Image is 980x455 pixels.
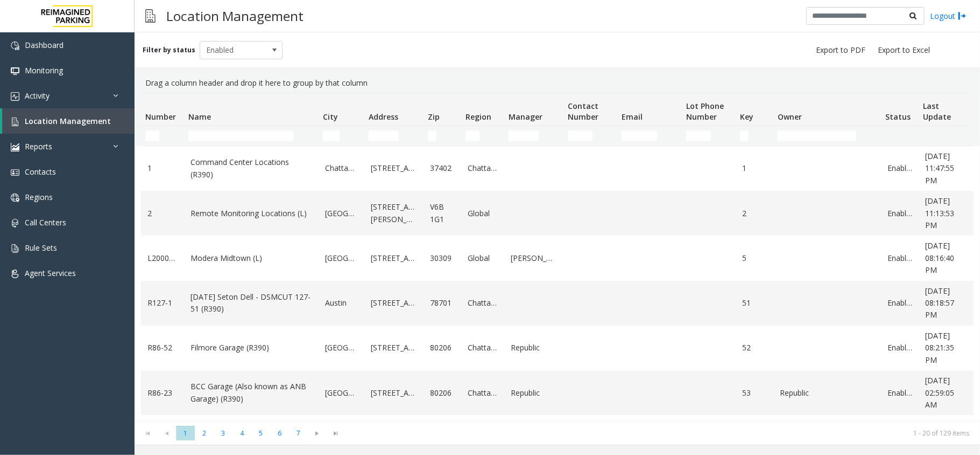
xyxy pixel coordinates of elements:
a: [DATE] 11:47:55 PM [925,150,966,187]
input: Number Filter [145,130,159,141]
a: [GEOGRAPHIC_DATA] [325,342,358,354]
a: 80206 [430,387,455,399]
a: 2 [742,208,767,219]
img: 'icon' [11,244,19,253]
span: Manager [509,112,542,122]
a: Chattanooga [325,162,358,174]
span: Go to the last page [329,429,343,438]
span: Page 5 [251,426,270,440]
span: [DATE] 11:13:53 PM [925,196,954,230]
td: Status Filter [881,126,919,146]
input: Region Filter [466,130,480,141]
input: Name Filter [188,130,294,141]
td: Email Filter [617,126,682,146]
th: Status [881,94,919,126]
a: Modera Midtown (L) [191,252,312,264]
a: Austin [325,297,358,309]
a: [STREET_ADDRESS] [371,342,417,354]
a: 30309 [430,252,455,264]
input: City Filter [323,130,340,141]
span: Regions [25,192,53,202]
span: Page 4 [232,426,251,440]
a: 1 [147,162,178,174]
a: 53 [742,387,767,399]
a: [STREET_ADDRESS] [371,162,417,174]
span: Contacts [25,167,56,177]
span: Enabled [200,42,266,59]
td: Lot Phone Number Filter [682,126,736,146]
a: [STREET_ADDRESS] [371,387,417,399]
td: Key Filter [736,126,773,146]
td: Last Update Filter [919,126,972,146]
a: 5 [742,252,767,264]
a: R86-52 [147,342,178,354]
a: [STREET_ADDRESS] [371,297,417,309]
span: [DATE] 11:47:55 PM [925,151,954,185]
span: Page 6 [270,426,289,440]
span: [DATE] 08:23:10 PM [925,420,954,454]
img: 'icon' [11,118,19,126]
a: [DATE] 11:13:53 PM [925,195,966,231]
a: [STREET_ADDRESS] [371,252,417,264]
a: Republic [511,342,557,354]
a: 52 [742,342,767,354]
span: Last Update [923,101,951,122]
img: pageIcon [145,3,156,29]
a: R127-1 [147,297,178,309]
button: Export to PDF [812,43,870,58]
a: [DATE] 08:16:40 PM [925,240,966,276]
img: 'icon' [11,219,19,227]
td: Contact Number Filter [563,126,617,146]
a: [DATE] 08:18:57 PM [925,285,966,321]
span: Key [740,112,753,122]
a: [DATE] 08:21:35 PM [925,330,966,366]
span: Go to the last page [327,426,346,441]
span: Page 3 [214,426,232,440]
a: [STREET_ADDRESS][PERSON_NAME] [371,201,417,225]
div: Drag a column header and drop it here to group by that column [141,73,974,93]
a: Chattanooga [468,387,498,399]
a: Enabled [887,342,912,354]
span: Go to the next page [308,426,327,441]
div: Data table [135,93,980,421]
a: Enabled [887,162,912,174]
span: Export to PDF [816,45,865,56]
span: Number [145,112,176,122]
img: logout [958,10,967,22]
span: Page 2 [195,426,214,440]
a: [GEOGRAPHIC_DATA] [325,387,358,399]
input: Contact Number Filter [568,130,593,141]
a: 37402 [430,162,455,174]
span: Dashboard [25,40,64,50]
span: Contact Number [568,101,598,122]
input: Email Filter [622,130,657,141]
a: R86-23 [147,387,178,399]
a: Logout [930,10,967,22]
span: [DATE] 08:16:40 PM [925,240,954,275]
a: L20000500 [147,252,178,264]
span: Go to the next page [310,429,325,438]
input: Zip Filter [428,130,436,141]
img: 'icon' [11,168,19,177]
span: Rule Sets [25,243,57,253]
a: Location Management [2,108,135,134]
td: Owner Filter [773,126,881,146]
a: V6B 1G1 [430,201,455,225]
span: Page 1 [176,426,195,440]
a: BCC Garage (Also known as ANB Garage) (R390) [191,381,312,405]
a: Republic [511,387,557,399]
span: [DATE] 08:18:57 PM [925,286,954,320]
span: Region [466,112,491,122]
a: 51 [742,297,767,309]
a: Global [468,208,498,219]
a: [DATE] Seton Dell - DSMCUT 127-51 (R390) [191,291,312,315]
a: 2 [147,208,178,219]
a: Chattanooga [468,162,498,174]
span: Monitoring [25,65,63,75]
a: Global [468,252,498,264]
a: [PERSON_NAME] [511,252,557,264]
span: Agent Services [25,268,76,278]
a: Enabled [887,208,912,219]
td: Number Filter [141,126,184,146]
span: Call Centers [25,217,66,227]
